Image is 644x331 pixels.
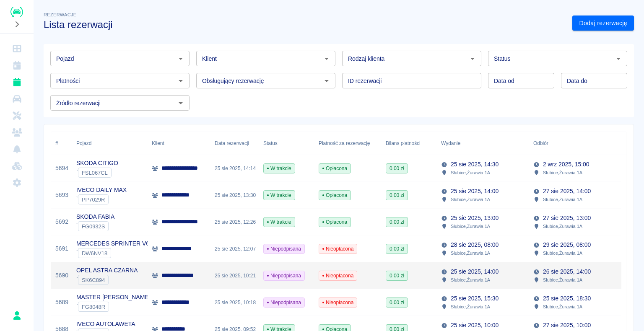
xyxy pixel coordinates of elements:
p: Słubice , Żurawia 1A [451,249,490,257]
div: Bilans płatności [382,132,437,155]
span: 0,00 zł [386,299,408,306]
div: ` [76,221,114,231]
span: FG8048R [78,304,109,310]
div: 25 sie 2025, 14:14 [210,155,259,182]
div: Odbiór [533,132,548,155]
button: Otwórz [175,75,187,87]
div: ` [76,302,150,312]
input: DD.MM.YYYY [561,73,627,88]
span: PP7029R [78,197,108,203]
p: 25 sie 2025, 14:00 [451,267,499,276]
div: Pojazd [72,132,148,155]
p: Słubice , Żurawia 1A [543,222,582,230]
h3: Lista rezerwacji [44,19,566,31]
div: 25 sie 2025, 12:07 [210,235,259,262]
div: ` [76,248,149,258]
img: Renthelp [10,7,23,17]
p: 25 sie 2025, 18:30 [543,294,591,303]
div: # [55,132,58,155]
span: 0,00 zł [386,218,408,226]
span: W trakcie [264,165,295,172]
span: FG0932S [78,223,108,230]
a: Flota [3,91,30,107]
span: SK6C894 [78,277,108,283]
div: Status [259,132,314,155]
p: SKODA FABIA [76,212,114,221]
p: 25 sie 2025, 13:00 [451,214,499,222]
div: # [51,132,72,155]
button: Otwórz [321,75,332,87]
a: Dashboard [3,40,30,57]
div: Data rezerwacji [210,132,259,155]
p: OPEL ASTRA CZARNA [76,266,138,275]
span: FSL067CL [78,170,111,176]
p: Słubice , Żurawia 1A [543,303,582,310]
p: 29 sie 2025, 08:00 [543,240,591,249]
p: SKODA CITIGO [76,159,118,168]
a: 5693 [55,191,68,199]
p: 2 wrz 2025, 15:00 [543,160,589,169]
span: Opłacona [319,165,351,172]
span: Nieopłacona [319,272,357,279]
div: ` [76,194,127,204]
p: 25 sie 2025, 15:30 [451,294,499,303]
p: Słubice , Żurawia 1A [451,196,490,203]
p: Słubice , Żurawia 1A [451,276,490,284]
div: Pojazd [76,132,91,155]
a: 5689 [55,298,68,307]
p: MASTER [PERSON_NAME] [76,293,150,302]
span: Opłacona [319,218,351,226]
span: 0,00 zł [386,245,408,253]
p: Słubice , Żurawia 1A [543,196,582,203]
p: 27 sie 2025, 14:00 [543,187,591,196]
div: 25 sie 2025, 13:30 [210,182,259,209]
p: Słubice , Żurawia 1A [543,276,582,284]
div: 25 sie 2025, 10:21 [210,262,259,289]
p: 27 sie 2025, 13:00 [543,214,591,222]
a: Kalendarz [3,57,30,74]
a: Rezerwacje [3,74,30,91]
span: Nieopłacona [319,299,357,306]
span: DW6NV18 [78,250,111,256]
p: 26 sie 2025, 14:00 [543,267,591,276]
button: Otwórz [175,53,187,65]
p: 25 sie 2025, 14:00 [451,187,499,196]
span: W trakcie [264,191,295,199]
p: 28 sie 2025, 08:00 [451,240,499,249]
p: Słubice , Żurawia 1A [451,169,490,176]
div: Płatność za rezerwację [319,132,370,155]
a: Powiadomienia [3,141,30,158]
a: 5691 [55,244,68,253]
span: W trakcie [264,218,295,226]
div: 25 sie 2025, 10:18 [210,289,259,316]
span: 0,00 zł [386,165,408,172]
div: 25 sie 2025, 12:26 [210,209,259,235]
button: Otwórz [467,53,478,65]
span: Rezerwacje [44,12,76,17]
div: Klient [148,132,210,155]
p: IVECO AUTOLAWETA [76,320,135,328]
div: ` [76,275,138,285]
p: Słubice , Żurawia 1A [451,222,490,230]
button: Otwórz [321,53,332,65]
a: Ustawienia [3,174,30,191]
a: 5694 [55,164,68,173]
div: Płatność za rezerwację [314,132,382,155]
div: Wydanie [437,132,529,155]
span: Opłacona [319,191,351,199]
div: Status [263,132,278,155]
p: MERCEDES SPRINTER V6 [76,239,149,248]
input: DD.MM.YYYY [488,73,554,88]
a: Widget WWW [3,158,30,174]
div: Wydanie [441,132,460,155]
p: 25 sie 2025, 14:30 [451,160,499,169]
div: ` [76,168,118,178]
div: Klient [152,132,164,155]
span: 0,00 zł [386,272,408,279]
span: Niepodpisana [264,272,304,279]
p: 27 sie 2025, 10:00 [543,321,591,330]
a: Dodaj rezerwację [572,16,634,31]
p: Słubice , Żurawia 1A [451,303,490,310]
p: Słubice , Żurawia 1A [543,169,582,176]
